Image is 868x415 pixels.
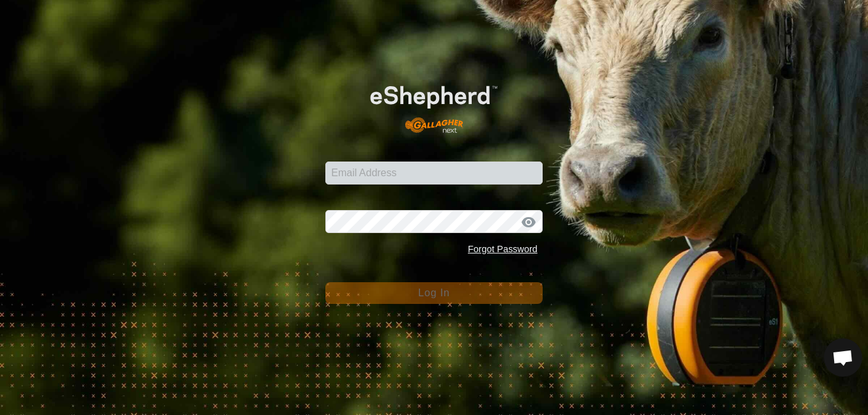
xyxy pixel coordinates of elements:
[418,287,449,298] span: Log In
[325,282,543,304] button: Log In
[325,162,543,185] input: Email Address
[824,338,862,377] div: Open chat
[468,244,538,254] a: Forgot Password
[347,68,521,142] img: E-shepherd Logo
